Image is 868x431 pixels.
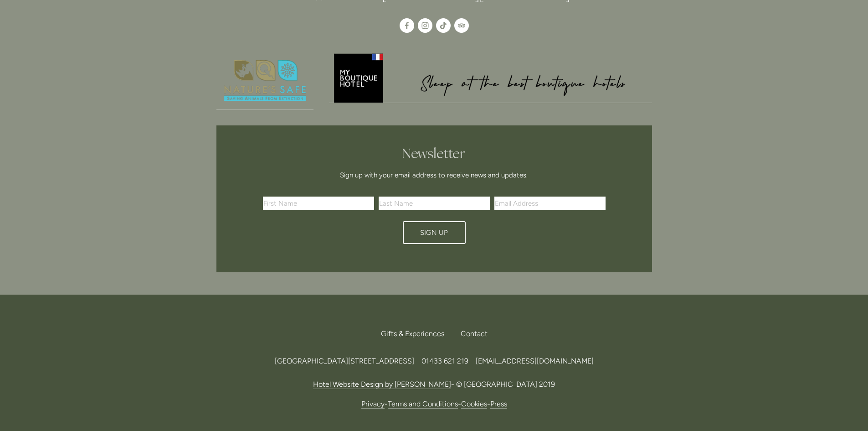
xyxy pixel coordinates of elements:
input: Last Name [379,197,490,210]
p: - © [GEOGRAPHIC_DATA] 2019 [216,378,652,390]
img: Nature's Safe - Logo [216,52,314,109]
a: My Boutique Hotel - Logo [329,52,652,103]
p: Sign up with your email address to receive news and updates. [266,170,602,181]
span: [GEOGRAPHIC_DATA][STREET_ADDRESS] [275,357,414,365]
input: Email Address [494,197,606,210]
a: TikTok [436,18,451,33]
a: Instagram [418,18,432,33]
img: My Boutique Hotel - Logo [329,52,652,103]
span: 01433 621 219 [421,357,468,365]
a: Gifts & Experiences [381,324,452,344]
input: First Name [263,197,374,210]
a: TripAdvisor [454,18,469,33]
h2: Newsletter [266,145,602,162]
span: Sign Up [420,228,448,237]
p: - - - [216,398,652,410]
a: Cookies [461,400,487,409]
a: Losehill House Hotel & Spa [400,18,414,33]
a: Privacy [361,400,385,409]
a: Hotel Website Design by [PERSON_NAME] [313,380,451,389]
div: Contact [453,324,488,344]
a: [EMAIL_ADDRESS][DOMAIN_NAME] [476,357,594,365]
a: Terms and Conditions [388,400,458,409]
span: Gifts & Experiences [381,329,444,338]
button: Sign Up [403,221,466,244]
a: Press [490,400,507,409]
